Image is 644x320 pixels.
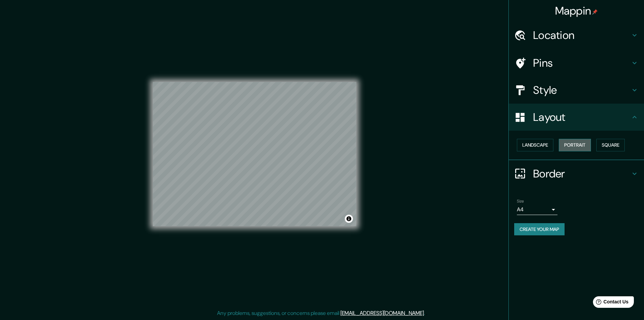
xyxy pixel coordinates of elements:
button: Landscape [517,139,553,151]
div: Border [509,160,644,187]
div: Style [509,77,644,104]
div: Layout [509,104,644,131]
h4: Layout [533,110,630,124]
div: A4 [517,204,557,215]
label: Size [517,198,524,204]
button: Portrait [559,139,591,151]
h4: Pins [533,56,630,70]
a: [EMAIL_ADDRESS][DOMAIN_NAME] [340,310,424,317]
button: Square [596,139,625,151]
button: Toggle attribution [345,215,353,223]
h4: Location [533,28,630,42]
p: Any problems, suggestions, or concerns please email . [217,309,425,317]
iframe: Help widget launcher [584,294,637,313]
div: . [426,309,427,317]
h4: Mappin [555,4,598,18]
h4: Style [533,83,630,97]
div: . [425,309,426,317]
h4: Border [533,167,630,180]
canvas: Map [153,82,356,226]
div: Location [509,22,644,49]
div: Pins [509,49,644,77]
button: Create your map [514,223,565,236]
img: pin-icon.png [592,9,598,15]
